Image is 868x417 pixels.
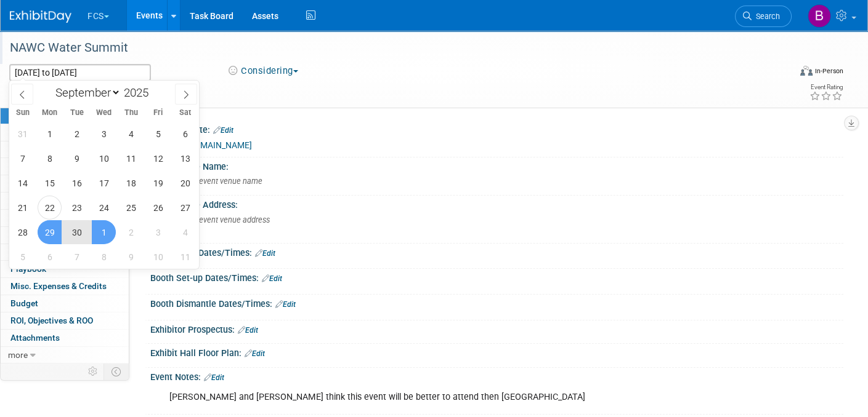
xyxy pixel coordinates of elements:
span: September 13, 2025 [173,146,197,170]
button: Considering [222,65,303,77]
span: September 23, 2025 [65,196,89,220]
a: Tasks [1,244,129,261]
td: Personalize Event Tab Strip [83,363,104,379]
span: Thu [118,109,145,117]
div: Event Rating [809,84,843,90]
span: September 30, 2025 [65,220,89,244]
div: Event Venue Name: [150,157,843,173]
input: Event Start Date - End Date [9,64,151,81]
span: more [8,350,28,360]
a: Sponsorships [1,227,129,244]
a: Edit [238,326,258,335]
span: Misc. Expenses & Credits [10,281,107,291]
span: September 8, 2025 [38,146,62,170]
a: Attachments [1,330,129,346]
span: September 14, 2025 [10,171,34,195]
span: Fri [145,109,172,117]
span: September 15, 2025 [38,171,62,195]
span: September 17, 2025 [92,171,116,195]
span: September 10, 2025 [92,146,116,170]
span: September 2, 2025 [65,122,89,146]
span: October 7, 2025 [65,245,89,269]
div: In-Person [814,66,843,76]
img: Barb DeWyer [808,4,831,28]
a: Edit [204,373,224,382]
span: September 24, 2025 [92,196,116,220]
a: Booth [1,124,129,141]
a: Edit [275,300,296,309]
div: Event Website: [150,121,843,137]
div: Event Notes: [150,368,843,384]
a: Shipments [1,210,129,226]
a: ROI, Objectives & ROO [1,312,129,329]
a: Search [735,6,792,27]
span: September 5, 2025 [146,122,170,146]
a: Edit [245,349,265,358]
span: October 9, 2025 [119,245,143,269]
span: Sat [172,109,199,117]
span: Specify event venue name [164,177,262,186]
div: NAWC Water Summit [6,37,773,59]
span: ROI, Objectives & ROO [10,316,93,325]
span: Search [752,12,780,21]
span: September 18, 2025 [119,171,143,195]
a: Travel Reservations [1,158,129,175]
a: Misc. Expenses & Credits [1,278,129,295]
div: Booth Dismantle Dates/Times: [150,295,843,311]
a: Asset Reservations [1,175,129,192]
div: Exhibit Hall Dates/Times: [150,244,843,260]
span: October 11, 2025 [173,245,197,269]
span: September 27, 2025 [173,196,197,220]
span: September 9, 2025 [65,146,89,170]
span: October 6, 2025 [38,245,62,269]
span: August 31, 2025 [10,122,34,146]
input: Year [121,85,158,100]
span: October 4, 2025 [173,220,197,244]
div: Event Format [720,64,843,82]
span: September 11, 2025 [119,146,143,170]
span: September 4, 2025 [119,122,143,146]
a: Staff [1,141,129,158]
span: September 19, 2025 [146,171,170,195]
a: Edit [255,249,275,258]
div: Booth Set-up Dates/Times: [150,269,843,285]
span: Specify event venue address [164,215,270,224]
div: Exhibit Hall Floor Plan: [150,344,843,360]
a: Event Information [1,107,129,124]
select: Month [50,85,121,100]
span: October 1, 2025 [92,220,116,244]
span: Wed [91,109,118,117]
span: Budget [10,298,38,308]
span: Mon [36,109,63,117]
span: September 26, 2025 [146,196,170,220]
span: Sun [9,109,36,117]
span: October 8, 2025 [92,245,116,269]
a: Giveaways [1,193,129,209]
span: October 2, 2025 [119,220,143,244]
img: ExhibitDay [10,10,71,23]
a: Edit [213,126,233,135]
span: September 16, 2025 [65,171,89,195]
a: Edit [262,274,282,283]
a: Playbook [1,261,129,277]
img: Format-Inperson.png [800,66,813,76]
a: Budget [1,295,129,312]
span: October 3, 2025 [146,220,170,244]
span: September 29, 2025 [38,220,62,244]
a: more [1,347,129,363]
span: September 20, 2025 [173,171,197,195]
span: Tue [63,109,91,117]
div: [PERSON_NAME] and [PERSON_NAME] think this event will be better to attend then [GEOGRAPHIC_DATA] [161,385,709,410]
span: September 21, 2025 [10,196,34,220]
span: October 10, 2025 [146,245,170,269]
span: September 25, 2025 [119,196,143,220]
span: September 7, 2025 [10,146,34,170]
a: [URL][DOMAIN_NAME] [165,140,252,150]
span: September 22, 2025 [38,196,62,220]
span: Attachments [10,333,60,343]
span: September 12, 2025 [146,146,170,170]
div: Event Venue Address: [150,196,843,211]
div: Exhibitor Prospectus: [150,320,843,336]
span: October 5, 2025 [10,245,34,269]
span: September 3, 2025 [92,122,116,146]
